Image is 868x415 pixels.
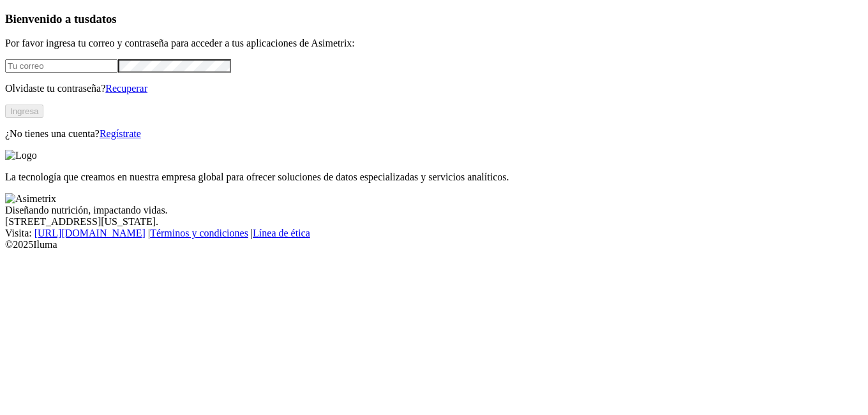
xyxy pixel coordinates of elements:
div: Visita : | | [5,228,863,239]
div: Diseñando nutrición, impactando vidas. [5,205,863,216]
input: Tu correo [5,59,118,73]
h3: Bienvenido a tus [5,12,863,26]
p: Olvidaste tu contraseña? [5,83,863,94]
span: datos [89,12,117,25]
div: © 2025 Iluma [5,239,863,251]
p: Por favor ingresa tu correo y contraseña para acceder a tus aplicaciones de Asimetrix: [5,38,863,49]
a: Línea de ética [253,228,310,238]
a: Términos y condiciones [150,228,248,238]
p: La tecnología que creamos en nuestra empresa global para ofrecer soluciones de datos especializad... [5,171,863,183]
img: Logo [5,150,37,161]
div: [STREET_ADDRESS][US_STATE]. [5,216,863,228]
img: Asimetrix [5,193,56,205]
a: [URL][DOMAIN_NAME] [34,228,146,238]
a: Regístrate [100,128,141,139]
p: ¿No tienes una cuenta? [5,128,863,140]
button: Ingresa [5,105,43,118]
a: Recuperar [105,83,147,94]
